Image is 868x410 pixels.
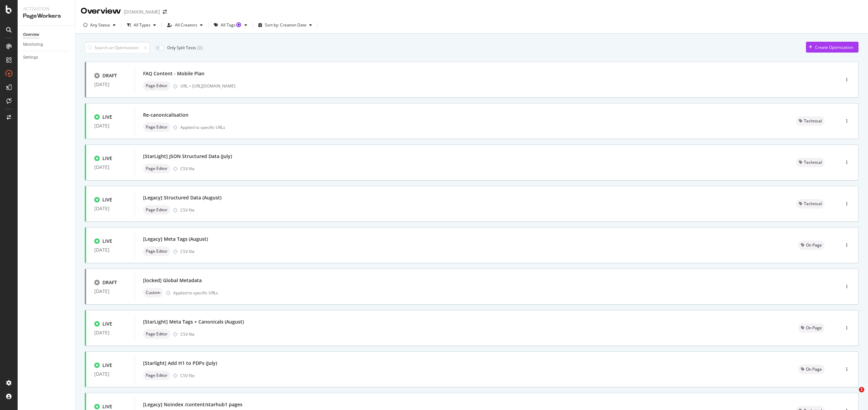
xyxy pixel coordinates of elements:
[806,243,822,247] span: On Page
[94,330,126,335] div: [DATE]
[102,155,112,162] div: LIVE
[180,207,195,213] div: CSV file
[102,72,117,79] div: DRAFT
[796,158,825,167] div: neutral label
[806,367,822,371] span: On Page
[102,238,112,245] div: LIVE
[143,360,217,367] div: [Starlight] Add H1 to PDPs (July)
[256,20,315,31] button: Sort by: Creation Date
[23,54,38,61] div: Settings
[197,44,203,51] div: ( 0 )
[143,153,232,160] div: [StarLight] JSON Structured Data (July)
[146,332,167,336] span: Page Editor
[85,42,150,54] input: Search an Optimization
[146,291,160,295] span: Custom
[143,205,170,215] div: neutral label
[180,83,811,89] div: URL = [URL][DOMAIN_NAME]
[23,31,39,38] div: Overview
[23,12,70,20] div: PageWorkers
[102,362,112,369] div: LIVE
[265,23,307,27] div: Sort by: Creation Date
[143,288,163,297] div: neutral label
[798,240,825,250] div: neutral label
[94,164,126,170] div: [DATE]
[23,5,70,12] div: Activation
[143,112,189,118] div: Re-canonicalisation
[180,124,225,130] div: Applied to specific URLs
[94,206,126,211] div: [DATE]
[167,45,196,51] div: Only Split Tests
[146,84,167,88] span: Page Editor
[143,247,170,256] div: neutral label
[796,199,825,209] div: neutral label
[798,365,825,374] div: neutral label
[236,22,242,28] div: Tooltip anchor
[23,41,43,48] div: Monitoring
[163,9,167,14] div: arrow-right-arrow-left
[859,387,864,392] span: 1
[173,290,218,296] div: Applied to specific URLs
[806,42,859,53] button: Create Optimization
[143,277,202,284] div: [locked] Global Metadata
[81,20,118,31] button: Any Status
[845,387,861,403] iframe: Intercom live chat
[806,326,822,330] span: On Page
[94,123,126,129] div: [DATE]
[23,41,70,48] a: Monitoring
[798,323,825,333] div: neutral label
[146,208,167,212] span: Page Editor
[90,23,110,27] div: Any Status
[175,23,197,27] div: All Creators
[102,196,112,203] div: LIVE
[94,371,126,377] div: [DATE]
[221,23,242,27] div: All Tags
[804,119,822,123] span: Technical
[134,23,151,27] div: All Types
[211,20,250,31] button: All TagsTooltip anchor
[143,371,170,380] div: neutral label
[143,236,208,242] div: [Legacy] Meta Tags (August)
[102,279,117,286] div: DRAFT
[180,249,195,254] div: CSV file
[94,289,126,294] div: [DATE]
[143,194,221,201] div: [Legacy] Structured Data (August)
[143,81,170,91] div: neutral label
[94,247,126,253] div: [DATE]
[164,20,205,31] button: All Creators
[143,401,242,408] div: [Legacy] Noindex /content/starhub1 pages
[804,202,822,206] span: Technical
[23,54,70,61] a: Settings
[143,318,244,325] div: [StarLight] Meta Tags + Canonicals (August)
[102,114,112,120] div: LIVE
[180,373,195,378] div: CSV file
[146,125,167,129] span: Page Editor
[180,166,195,172] div: CSV file
[146,249,167,253] span: Page Editor
[804,160,822,164] span: Technical
[94,82,126,87] div: [DATE]
[23,31,70,38] a: Overview
[143,70,204,77] div: FAQ Content - Mobile Plan
[143,122,170,132] div: neutral label
[146,373,167,377] span: Page Editor
[124,8,160,15] div: [DOMAIN_NAME]
[143,329,170,339] div: neutral label
[124,20,159,31] button: All Types
[796,116,825,126] div: neutral label
[143,164,170,173] div: neutral label
[102,403,112,410] div: LIVE
[102,320,112,327] div: LIVE
[81,5,121,17] div: Overview
[180,331,195,337] div: CSV file
[146,167,167,171] span: Page Editor
[815,44,853,50] div: Create Optimization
